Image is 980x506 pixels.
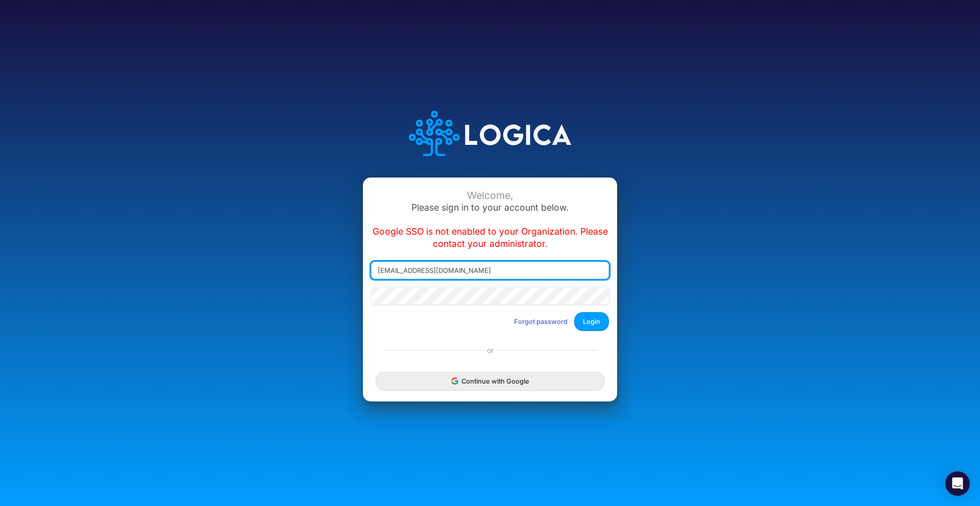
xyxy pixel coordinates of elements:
[371,190,609,201] div: Welcome,
[507,313,574,330] button: Forgot password
[574,312,609,331] button: Login
[371,262,609,279] input: Email
[411,202,569,213] span: Please sign in to your account below.
[376,372,604,391] button: Continue with Google
[945,471,970,496] div: Open Intercom Messenger
[373,226,608,248] span: Google SSO is not enabled to your Organization. Please contact your administrator.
